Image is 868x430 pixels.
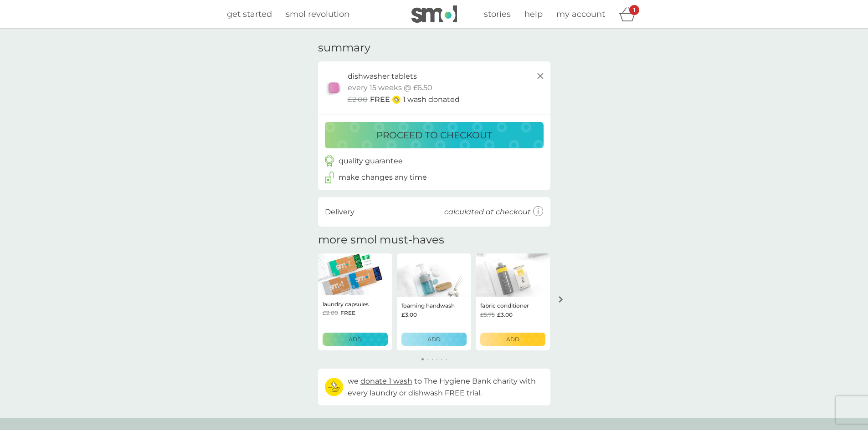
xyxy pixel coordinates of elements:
button: ADD [323,333,388,346]
p: make changes any time [339,172,427,183]
p: we to The Hygiene Bank charity with every laundry or dishwash FREE trial. [348,375,544,399]
span: £5.75 [480,310,495,319]
span: FREE [370,94,390,106]
h3: summary [318,41,370,55]
p: 1 wash donated [403,94,460,106]
span: help [524,9,543,19]
span: FREE [340,309,355,317]
p: quality guarantee [339,155,403,167]
span: £2.00 [323,309,338,317]
h2: more smol must-haves [318,233,444,247]
a: get started [227,8,272,21]
a: help [524,8,543,21]
button: ADD [401,333,467,346]
p: foaming handwash [401,301,455,310]
p: fabric conditioner [480,301,529,310]
span: stories [484,9,511,19]
span: my account [556,9,605,19]
button: proceed to checkout [325,122,544,148]
a: smol revolution [286,8,349,21]
p: ADD [427,335,441,344]
p: Delivery [325,206,354,218]
div: basket [619,5,642,23]
p: every 15 weeks @ £6.50 [348,82,432,94]
span: get started [227,9,272,19]
p: calculated at checkout [444,206,531,218]
p: proceed to checkout [376,128,492,142]
p: ADD [349,335,362,344]
span: donate 1 wash [360,377,412,385]
a: my account [556,8,605,21]
span: £2.00 [348,94,368,106]
img: smol [411,5,457,23]
p: dishwasher tablets [348,71,417,82]
span: smol revolution [286,9,349,19]
span: £3.00 [401,310,417,319]
a: stories [484,8,511,21]
span: £3.00 [497,310,513,319]
button: ADD [480,333,545,346]
p: ADD [506,335,519,344]
p: laundry capsules [323,300,369,309]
